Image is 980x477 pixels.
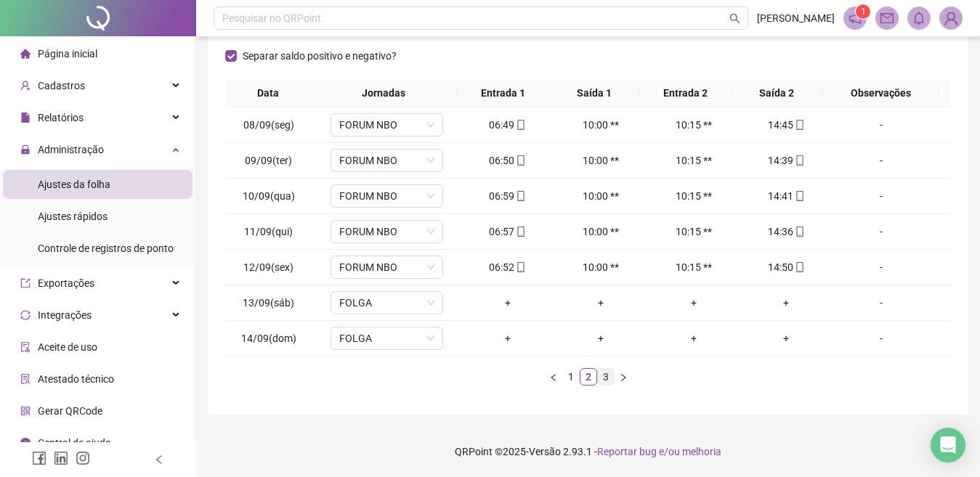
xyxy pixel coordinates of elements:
div: + [746,330,827,346]
th: Data [225,79,310,107]
span: notification [849,12,862,25]
div: 06:50 [467,152,548,168]
div: 06:57 [467,224,548,240]
span: [PERSON_NAME] [757,10,835,26]
div: + [467,295,548,311]
span: Cadastros [38,80,85,91]
span: Separar saldo positivo e negativo? [237,48,402,64]
span: Integrações [38,309,92,321]
div: 14:39 [746,152,827,168]
span: file [20,113,31,123]
span: FORUM NBO [339,114,434,136]
th: Entrada 2 [640,79,732,107]
th: Entrada 1 [457,79,548,107]
span: facebook [32,451,46,465]
div: + [746,295,827,311]
div: + [653,330,734,346]
div: 06:49 [467,117,548,133]
span: down [426,192,435,200]
span: solution [20,374,31,384]
div: - [838,295,924,311]
span: 08/09(seg) [243,119,294,131]
span: left [549,373,558,382]
div: - [838,152,924,168]
th: Saída 1 [548,79,640,107]
span: user-add [20,81,31,91]
span: 1 [861,7,866,17]
span: down [426,121,435,129]
span: down [426,227,435,236]
span: mobile [514,262,526,272]
span: 12/09(sex) [243,261,293,273]
span: mail [880,12,894,25]
span: instagram [76,451,90,465]
li: 1 [562,368,580,386]
span: mobile [793,120,805,130]
span: bell [912,12,926,25]
li: 3 [597,368,615,386]
span: Relatórios [38,112,84,123]
div: Open Intercom Messenger [931,428,965,462]
li: 2 [580,368,597,386]
span: left [154,454,164,465]
span: 11/09(qui) [244,226,293,237]
span: Ajustes da folha [38,179,110,190]
span: search [729,13,740,24]
span: Ajustes rápidos [38,211,108,222]
span: mobile [514,120,526,130]
div: 14:36 [746,224,827,240]
a: 3 [598,369,614,385]
th: Jornadas [310,79,457,107]
div: 06:59 [467,188,548,204]
div: + [653,295,734,311]
div: + [467,330,548,346]
span: 10/09(qua) [243,190,295,202]
span: right [619,373,628,382]
th: Observações [822,79,939,107]
span: Observações [828,85,933,101]
span: down [426,263,435,272]
span: FORUM NBO [339,185,434,207]
button: left [545,368,562,386]
span: Gerar QRCode [38,405,102,417]
span: Aceite de uso [38,341,97,353]
li: Página anterior [545,368,562,386]
div: 14:45 [746,117,827,133]
span: FOLGA [339,327,434,349]
span: mobile [514,227,526,237]
span: down [426,156,435,165]
span: info-circle [20,438,31,448]
span: audit [20,342,31,352]
span: Central de ajuda [38,437,111,449]
span: mobile [514,155,526,166]
span: mobile [793,191,805,201]
span: qrcode [20,406,31,416]
th: Saída 2 [732,79,823,107]
span: home [20,49,31,59]
div: 06:52 [467,259,548,275]
div: - [838,259,924,275]
div: + [560,295,641,311]
a: 1 [563,369,579,385]
span: Exportações [38,277,94,289]
footer: QRPoint © 2025 - 2.93.1 - [196,426,980,477]
span: Controle de registros de ponto [38,242,174,254]
span: 13/09(sáb) [243,297,294,309]
li: Próxima página [615,368,632,386]
button: right [615,368,632,386]
img: 83754 [940,7,962,29]
span: mobile [793,262,805,272]
span: 09/09(ter) [245,155,292,166]
span: Administração [38,144,104,155]
div: - [838,330,924,346]
span: mobile [793,227,805,237]
span: Atestado técnico [38,373,114,385]
span: FORUM NBO [339,256,434,278]
span: down [426,298,435,307]
div: - [838,188,924,204]
span: mobile [793,155,805,166]
span: 14/09(dom) [241,333,296,344]
span: lock [20,144,31,155]
span: export [20,278,31,288]
span: FORUM NBO [339,150,434,171]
